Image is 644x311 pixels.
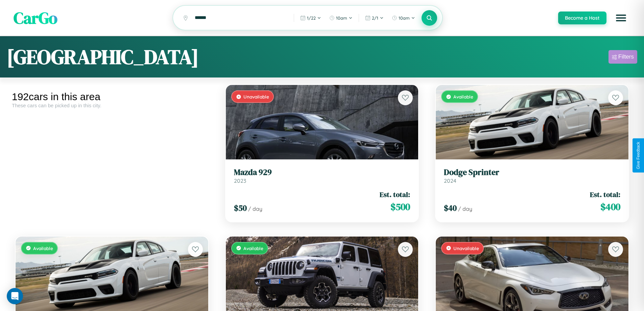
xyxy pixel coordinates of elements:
[600,200,620,214] span: $ 400
[380,190,410,199] span: Est. total:
[33,245,53,251] span: Available
[297,13,325,23] button: 1/22
[444,168,620,184] a: Dodge Sprinter2024
[558,12,606,24] button: Become a Host
[248,205,262,212] span: / day
[399,15,410,21] span: 10am
[453,245,479,251] span: Unavailable
[444,202,457,214] span: $ 40
[444,177,456,184] span: 2024
[453,94,473,99] span: Available
[234,202,247,214] span: $ 50
[612,8,630,27] button: Open menu
[458,205,472,212] span: / day
[590,190,620,199] span: Est. total:
[243,94,269,99] span: Unavailable
[307,15,316,21] span: 1 / 22
[326,13,356,23] button: 10am
[12,91,212,103] div: 192 cars in this area
[234,177,246,184] span: 2023
[7,288,23,304] div: Open Intercom Messenger
[234,168,410,177] h3: Mazda 929
[618,53,634,60] div: Filters
[234,168,410,184] a: Mazda 9292023
[14,7,57,29] span: CarGo
[362,13,387,23] button: 2/1
[388,13,419,23] button: 10am
[336,15,347,21] span: 10am
[12,103,212,108] div: These cars can be picked up in this city.
[243,245,263,251] span: Available
[444,168,620,177] h3: Dodge Sprinter
[609,50,637,64] button: Filters
[7,43,199,71] h1: [GEOGRAPHIC_DATA]
[636,142,641,169] div: Give Feedback
[372,15,378,21] span: 2 / 1
[390,200,410,214] span: $ 500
